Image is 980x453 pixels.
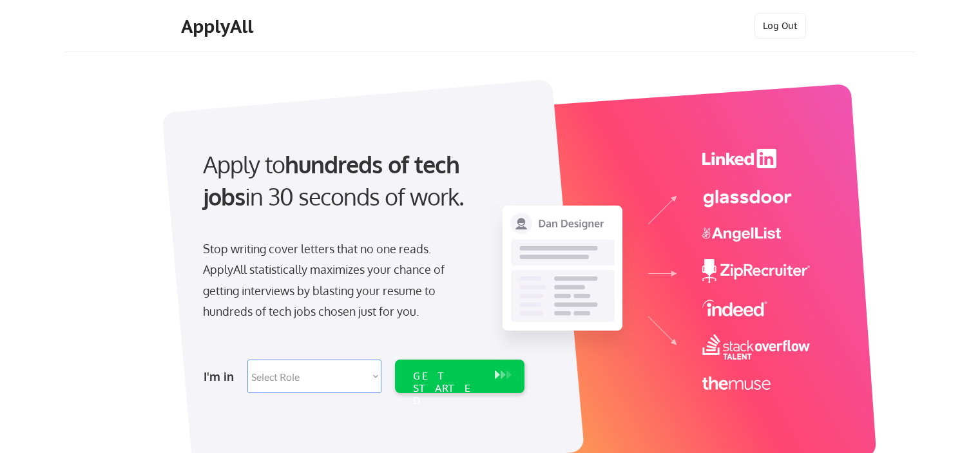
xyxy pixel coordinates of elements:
[181,15,257,37] div: ApplyAll
[203,149,465,211] strong: hundreds of tech jobs
[203,148,519,213] div: Apply to in 30 seconds of work.
[204,366,240,387] div: I'm in
[203,238,468,322] div: Stop writing cover letters that no one reads. ApplyAll statistically maximizes your chance of get...
[413,370,482,407] div: GET STARTED
[754,13,806,39] button: Log Out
